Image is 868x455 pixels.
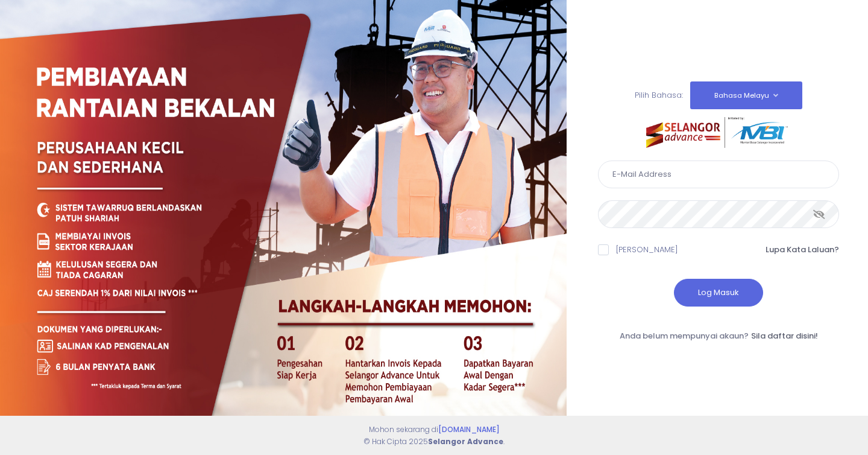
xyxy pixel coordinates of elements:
[428,436,503,447] strong: Selangor Advance
[616,244,678,256] label: [PERSON_NAME]
[620,330,749,342] span: Anda belum mempunyai akaun?
[751,330,818,342] a: Sila daftar disini!
[646,117,791,147] img: selangor-advance.png
[674,279,763,307] button: Log Masuk
[766,244,839,256] a: Lupa Kata Laluan?
[690,81,802,109] button: Bahasa Melayu
[438,424,500,434] a: [DOMAIN_NAME]
[635,89,683,101] span: Pilih Bahasa:
[598,161,839,188] input: E-Mail Address
[363,424,505,447] span: Mohon sekarang di © Hak Cipta 2025 .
